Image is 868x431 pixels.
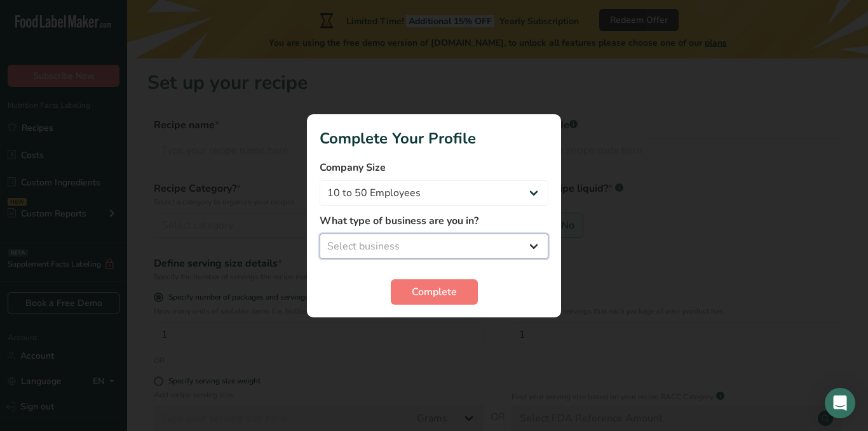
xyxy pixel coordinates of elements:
div: Open Intercom Messenger [825,388,855,418]
button: Complete [391,279,478,305]
h1: Complete Your Profile [320,127,548,150]
span: Complete [412,284,457,300]
label: What type of business are you in? [320,213,548,229]
label: Company Size [320,160,548,175]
